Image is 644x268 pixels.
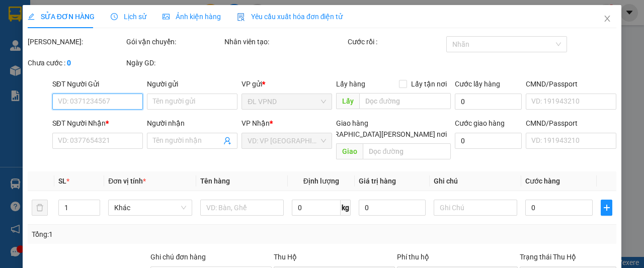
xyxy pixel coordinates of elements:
[455,119,505,127] label: Cước giao hàng
[309,129,451,140] span: [GEOGRAPHIC_DATA][PERSON_NAME] nơi
[336,93,359,109] span: Lấy
[407,78,451,90] span: Lấy tận nơi
[336,80,365,88] span: Lấy hàng
[341,200,351,216] span: kg
[336,119,368,127] span: Giao hàng
[520,251,616,262] div: Trạng thái Thu Hộ
[32,229,250,240] div: Tổng: 1
[242,119,270,127] span: VP Nhận
[52,118,143,129] div: SĐT Người Nhận
[455,133,522,149] input: Cước giao hàng
[150,253,206,261] label: Ghi chú đơn hàng
[126,57,223,68] div: Ngày GD:
[147,78,237,90] div: Người gửi
[601,204,612,212] span: plus
[163,13,170,20] span: picture
[348,36,444,47] div: Cước rồi :
[526,78,616,90] div: CMND/Passport
[242,78,332,90] div: VP gửi
[114,200,186,215] span: Khác
[32,200,48,216] button: delete
[237,13,343,21] span: Yêu cầu xuất hóa đơn điện tử
[147,118,237,129] div: Người nhận
[200,177,230,185] span: Tên hàng
[455,94,522,110] input: Cước lấy hàng
[28,57,124,68] div: Chưa cước :
[28,36,124,47] div: [PERSON_NAME]:
[430,171,521,191] th: Ghi chú
[28,13,35,20] span: edit
[28,13,95,21] span: SỬA ĐƠN HÀNG
[274,253,297,261] span: Thu Hộ
[111,13,118,20] span: clock-circle
[525,177,560,185] span: Cước hàng
[303,177,339,185] span: Định lượng
[359,93,450,109] input: Dọc đường
[58,177,66,185] span: SL
[603,15,611,23] span: close
[163,13,221,21] span: Ảnh kiện hàng
[397,251,518,266] div: Phí thu hộ
[593,5,621,33] button: Close
[455,80,500,88] label: Cước lấy hàng
[363,143,450,159] input: Dọc đường
[223,137,231,145] span: user-add
[108,177,146,185] span: Đơn vị tính
[224,36,346,47] div: Nhân viên tạo:
[52,78,143,90] div: SĐT Người Gửi
[601,200,612,216] button: plus
[111,13,146,21] span: Lịch sử
[126,36,223,47] div: Gói vận chuyển:
[336,143,363,159] span: Giao
[200,200,284,216] input: VD: Bàn, Ghế
[359,177,396,185] span: Giá trị hàng
[237,13,245,21] img: icon
[67,59,71,67] b: 0
[526,118,616,129] div: CMND/Passport
[248,94,326,109] span: ĐL VPND
[434,200,517,216] input: Ghi Chú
